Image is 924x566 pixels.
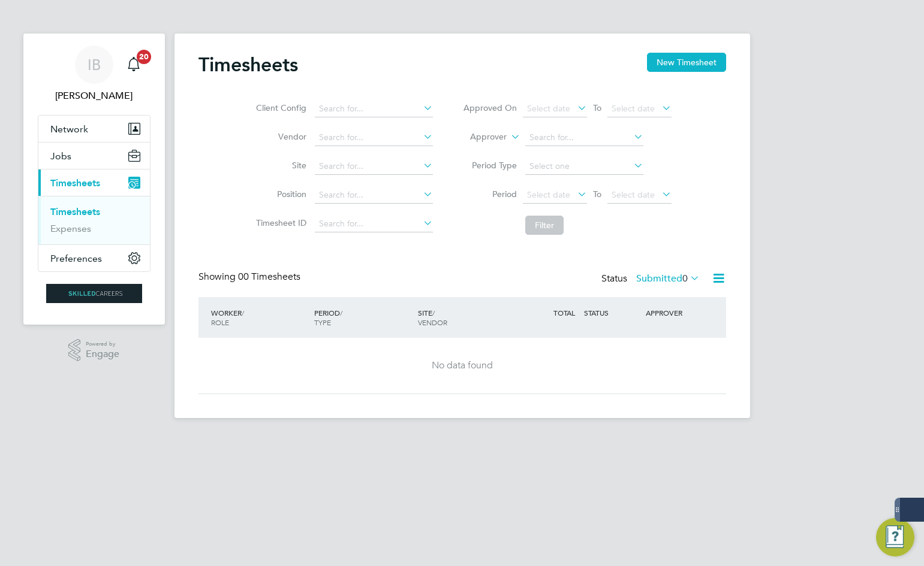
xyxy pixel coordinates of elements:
input: Search for... [315,129,433,146]
span: To [589,100,605,116]
span: TYPE [314,317,331,327]
button: Jobs [38,143,150,169]
span: / [432,308,435,317]
a: 20 [122,46,146,84]
input: Search for... [315,158,433,175]
label: Timesheet ID [252,217,306,228]
span: Select date [612,189,655,200]
input: Select one [525,158,643,175]
label: Period [463,189,517,199]
nav: Main navigation [23,34,165,325]
label: Vendor [252,131,306,142]
label: Position [252,189,306,199]
a: Go to home page [38,284,151,303]
button: Filter [525,216,564,235]
label: Client Config [252,102,306,113]
label: Approver [453,131,507,143]
input: Search for... [525,129,643,146]
input: Search for... [315,216,433,232]
span: ROLE [211,317,229,327]
a: Timesheets [50,206,100,217]
span: Engage [86,349,119,359]
div: APPROVER [643,302,705,323]
span: / [242,308,244,317]
input: Search for... [315,187,433,204]
div: Timesheets [38,196,150,244]
div: Showing [198,271,303,283]
span: Select date [527,189,570,200]
span: Preferences [50,253,102,264]
div: STATUS [581,302,643,323]
label: Approved On [463,102,517,113]
span: Isabelle Blackhall [38,89,151,103]
label: Submitted [636,273,700,284]
span: 00 Timesheets [238,271,300,283]
div: WORKER [208,302,312,333]
img: skilledcareers-logo-retina.png [46,284,142,303]
a: IB[PERSON_NAME] [38,46,151,103]
div: No data found [210,359,714,372]
label: Site [252,160,306,171]
span: IB [88,57,101,72]
a: Powered byEngage [68,339,119,362]
label: Period Type [463,160,517,171]
span: 20 [137,50,151,64]
a: Expenses [50,223,91,234]
span: Jobs [50,150,71,162]
button: Timesheets [38,170,150,196]
button: Engage Resource Center [876,518,914,556]
div: SITE [415,302,519,333]
div: Status [601,271,702,287]
div: PERIOD [311,302,415,333]
span: Select date [527,103,570,114]
span: VENDOR [418,317,447,327]
span: Timesheets [50,177,100,189]
h2: Timesheets [198,53,298,77]
span: TOTAL [553,308,575,317]
input: Search for... [315,101,433,117]
button: Network [38,116,150,142]
span: 0 [682,273,688,284]
button: New Timesheet [647,53,726,72]
span: Select date [612,103,655,114]
span: / [340,308,342,317]
span: Network [50,123,88,135]
button: Preferences [38,245,150,271]
span: To [589,186,605,202]
span: Powered by [86,339,119,349]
